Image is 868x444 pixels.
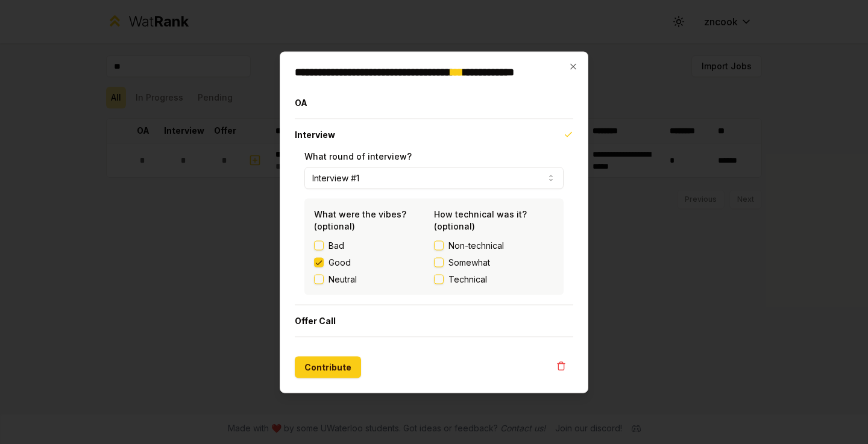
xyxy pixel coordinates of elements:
[304,151,412,161] label: What round of interview?
[329,256,351,268] label: Good
[295,87,573,118] button: OA
[448,256,490,268] span: Somewhat
[314,208,406,231] label: What were the vibes? (optional)
[295,150,573,304] div: Interview
[295,305,573,336] button: Offer Call
[434,257,444,267] button: Somewhat
[295,356,361,378] button: Contribute
[329,273,357,285] label: Neutral
[448,239,504,251] span: Non-technical
[329,239,344,251] label: Bad
[295,119,573,150] button: Interview
[434,274,444,284] button: Technical
[434,208,527,231] label: How technical was it? (optional)
[434,240,444,250] button: Non-technical
[448,273,487,285] span: Technical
